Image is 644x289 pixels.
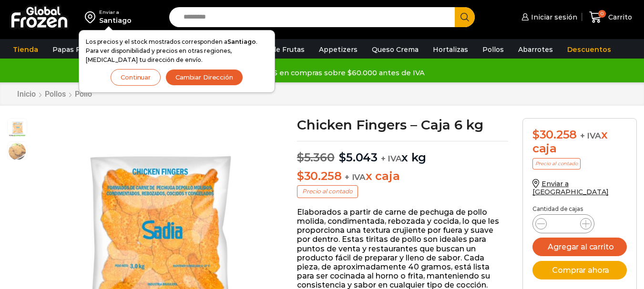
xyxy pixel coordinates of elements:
button: Comprar ahora [532,261,627,279]
span: $ [532,128,540,141]
a: 0 Carrito [587,6,634,29]
div: Santiago [99,16,132,25]
span: $ [297,169,304,183]
span: Carrito [606,12,632,22]
div: Enviar a [99,9,132,16]
p: x kg [297,141,508,165]
button: Cambiar Dirección [165,70,243,86]
button: Search button [455,7,475,27]
button: Continuar [111,70,161,86]
p: Los precios y el stock mostrados corresponden a . Para ver disponibilidad y precios en otras regi... [86,37,268,65]
p: x caja [297,169,508,183]
a: Descuentos [562,40,616,59]
a: Pulpa de Frutas [245,40,309,59]
a: Enviar a [GEOGRAPHIC_DATA] [532,179,609,196]
a: Tienda [8,40,43,59]
span: chicken-fingers [8,119,27,138]
div: x caja [532,128,627,156]
span: $ [339,150,346,164]
button: Agregar al carrito [532,238,627,256]
span: $ [297,150,304,164]
bdi: 30.258 [532,128,577,141]
a: Pollo [74,90,92,99]
a: Inicio [17,90,36,99]
a: Papas Fritas [48,40,101,59]
h1: Chicken Fingers – Caja 6 kg [297,118,508,131]
p: Cantidad de cajas [532,206,627,212]
input: Product quantity [554,217,572,230]
p: Precio al contado [532,158,581,169]
a: Pollos [44,90,66,99]
a: Pollos [478,40,509,59]
a: Abarrotes [513,40,558,59]
span: Iniciar sesión [529,12,577,22]
a: Appetizers [314,40,362,59]
span: pollo-apanado [8,142,27,161]
bdi: 5.360 [297,150,335,164]
span: + IVA [345,172,366,182]
a: Iniciar sesión [519,8,577,27]
strong: Santiago [227,38,256,45]
a: Queso Crema [367,40,423,59]
bdi: 30.258 [297,169,341,183]
img: address-field-icon.svg [85,9,99,25]
span: + IVA [580,131,601,140]
bdi: 5.043 [339,150,378,164]
span: 0 [598,10,606,18]
p: Precio al contado [297,185,358,198]
span: + IVA [381,154,402,163]
nav: Breadcrumb [17,90,92,99]
a: Hortalizas [428,40,473,59]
